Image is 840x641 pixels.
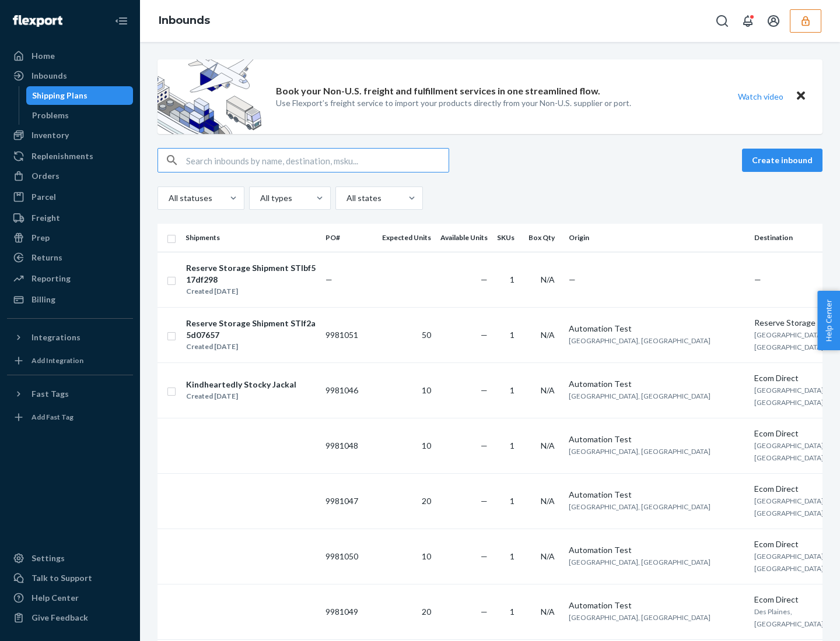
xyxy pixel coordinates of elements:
div: Problems [32,110,69,121]
div: Ecom Direct [754,372,825,384]
div: Prep [32,232,50,244]
div: Created [DATE] [186,341,316,353]
span: [GEOGRAPHIC_DATA], [GEOGRAPHIC_DATA] [754,552,825,573]
div: Automation Test [569,544,745,556]
a: Inbounds [7,66,133,85]
span: [GEOGRAPHIC_DATA], [GEOGRAPHIC_DATA] [754,386,825,407]
span: 10 [422,551,431,561]
span: — [481,496,488,506]
span: 1 [510,441,514,450]
a: Settings [7,549,133,568]
div: Home [32,50,55,62]
span: 1 [510,496,514,506]
span: Des Plaines, [GEOGRAPHIC_DATA] [754,607,824,628]
div: Parcel [32,191,56,203]
span: N/A [541,441,555,450]
span: N/A [541,330,555,340]
a: Prep [7,228,133,247]
p: Book your Non-U.S. freight and fulfillment services in one streamlined flow. [276,84,600,98]
span: [GEOGRAPHIC_DATA], [GEOGRAPHIC_DATA] [754,496,825,517]
span: [GEOGRAPHIC_DATA], [GEOGRAPHIC_DATA] [754,330,825,351]
button: Watch video [730,88,791,105]
span: 1 [510,385,514,395]
span: — [569,274,576,284]
th: Destination [750,224,830,252]
td: 9981051 [321,307,377,362]
div: Settings [32,552,65,564]
div: Automation Test [569,434,745,445]
span: — [481,274,488,284]
a: Home [7,47,133,65]
div: Ecom Direct [754,594,825,605]
span: — [481,385,488,395]
span: [GEOGRAPHIC_DATA], [GEOGRAPHIC_DATA] [569,502,710,511]
td: 9981049 [321,584,377,639]
a: Reporting [7,269,133,288]
div: Help Center [32,592,79,604]
div: Add Integration [32,355,83,365]
button: Open account menu [762,9,785,33]
div: Replenishments [32,150,93,162]
input: All states [345,192,346,204]
div: Kindheartedly Stocky Jackal [186,379,296,390]
span: — [481,607,488,617]
span: N/A [541,385,555,395]
a: Help Center [7,589,133,607]
th: SKUs [492,224,524,252]
div: Reserve Storage Shipment STIbf517df298 [186,262,316,286]
button: Give Feedback [7,608,133,627]
span: 10 [422,385,431,395]
div: Automation Test [569,600,745,611]
div: Automation Test [569,489,745,501]
input: All statuses [167,192,169,204]
span: N/A [541,274,555,284]
a: Parcel [7,188,133,206]
span: 20 [422,607,431,617]
div: Shipping Plans [32,90,87,101]
a: Inventory [7,126,133,145]
div: Inventory [32,129,69,141]
div: Ecom Direct [754,538,825,550]
div: Reserve Storage [754,317,825,329]
input: All types [259,192,260,204]
button: Integrations [7,328,133,347]
span: [GEOGRAPHIC_DATA], [GEOGRAPHIC_DATA] [569,392,710,400]
div: Fast Tags [32,388,69,400]
span: 50 [422,330,431,340]
button: Open notifications [736,9,759,33]
th: Available Units [436,224,492,252]
td: 9981048 [321,418,377,473]
button: Close [793,88,808,105]
span: 10 [422,441,431,450]
span: [GEOGRAPHIC_DATA], [GEOGRAPHIC_DATA] [569,558,710,566]
button: Help Center [817,291,840,350]
div: Ecom Direct [754,428,825,439]
div: Inbounds [32,70,67,82]
span: 20 [422,496,431,506]
a: Inbounds [159,14,210,27]
a: Replenishments [7,147,133,165]
div: Billing [32,294,55,305]
th: Shipments [181,224,321,252]
span: N/A [541,551,555,561]
div: Talk to Support [32,572,92,584]
a: Returns [7,248,133,267]
a: Billing [7,290,133,309]
div: Reporting [32,273,71,284]
span: — [481,551,488,561]
th: Origin [564,224,750,252]
span: — [481,330,488,340]
span: [GEOGRAPHIC_DATA], [GEOGRAPHIC_DATA] [569,447,710,456]
span: [GEOGRAPHIC_DATA], [GEOGRAPHIC_DATA] [569,336,710,345]
button: Create inbound [742,149,822,172]
span: 1 [510,330,514,340]
th: Box Qty [524,224,564,252]
div: Automation Test [569,378,745,390]
a: Shipping Plans [26,86,134,105]
p: Use Flexport’s freight service to import your products directly from your Non-U.S. supplier or port. [276,97,631,109]
div: Freight [32,212,60,224]
div: Automation Test [569,323,745,334]
input: Search inbounds by name, destination, msku... [186,149,449,172]
div: Integrations [32,332,80,343]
